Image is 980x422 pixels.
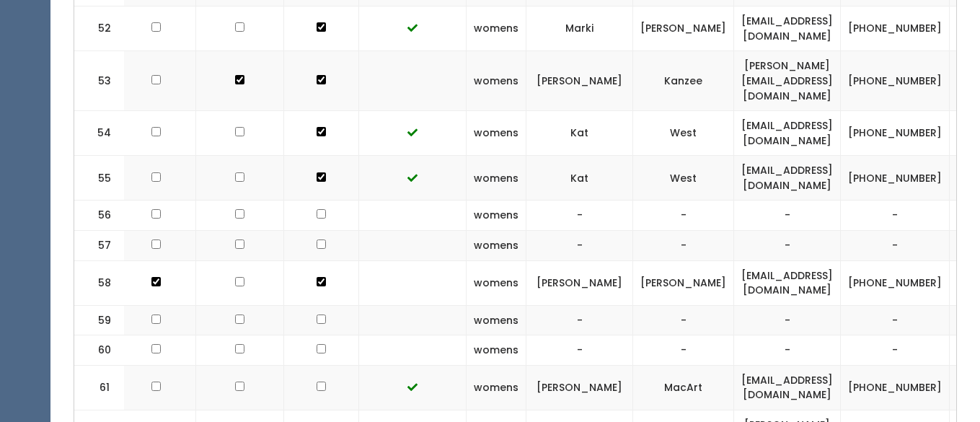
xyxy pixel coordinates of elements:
td: 56 [74,201,125,231]
td: [PHONE_NUMBER] [841,260,950,305]
td: 60 [74,335,125,366]
td: 58 [74,260,125,305]
td: womens [467,156,526,201]
td: [PERSON_NAME] [526,365,633,410]
td: [PHONE_NUMBER] [841,365,950,410]
td: 53 [74,51,125,111]
td: womens [467,51,526,111]
td: womens [467,260,526,305]
td: - [841,230,950,260]
td: [EMAIL_ADDRESS][DOMAIN_NAME] [734,156,841,201]
td: [EMAIL_ADDRESS][DOMAIN_NAME] [734,111,841,156]
td: Marki [526,6,633,51]
td: [EMAIL_ADDRESS][DOMAIN_NAME] [734,365,841,410]
td: - [734,335,841,366]
td: 57 [74,230,125,260]
td: - [841,201,950,231]
td: Kat [526,156,633,201]
td: [PERSON_NAME] [526,260,633,305]
td: [PHONE_NUMBER] [841,6,950,51]
td: 61 [74,365,125,410]
td: - [526,201,633,231]
td: [PERSON_NAME][EMAIL_ADDRESS][DOMAIN_NAME] [734,51,841,111]
td: - [633,201,734,231]
td: womens [467,230,526,260]
td: Kanzee [633,51,734,111]
td: [PHONE_NUMBER] [841,51,950,111]
td: 55 [74,156,125,201]
td: West [633,111,734,156]
td: - [734,201,841,231]
td: - [841,335,950,366]
td: [EMAIL_ADDRESS][DOMAIN_NAME] [734,6,841,51]
td: West [633,156,734,201]
td: 59 [74,305,125,335]
td: [PHONE_NUMBER] [841,156,950,201]
td: womens [467,305,526,335]
td: womens [467,6,526,51]
td: - [734,230,841,260]
td: - [633,335,734,366]
td: - [526,335,633,366]
td: [PHONE_NUMBER] [841,111,950,156]
td: - [633,230,734,260]
td: - [526,230,633,260]
td: [PERSON_NAME] [526,51,633,111]
td: womens [467,201,526,231]
td: - [633,305,734,335]
td: [PERSON_NAME] [633,260,734,305]
td: [EMAIL_ADDRESS][DOMAIN_NAME] [734,260,841,305]
td: womens [467,335,526,366]
td: womens [467,111,526,156]
td: - [526,305,633,335]
td: 54 [74,111,125,156]
td: MacArt [633,365,734,410]
td: - [734,305,841,335]
td: 52 [74,6,125,51]
td: Kat [526,111,633,156]
td: [PERSON_NAME] [633,6,734,51]
td: womens [467,365,526,410]
td: - [841,305,950,335]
